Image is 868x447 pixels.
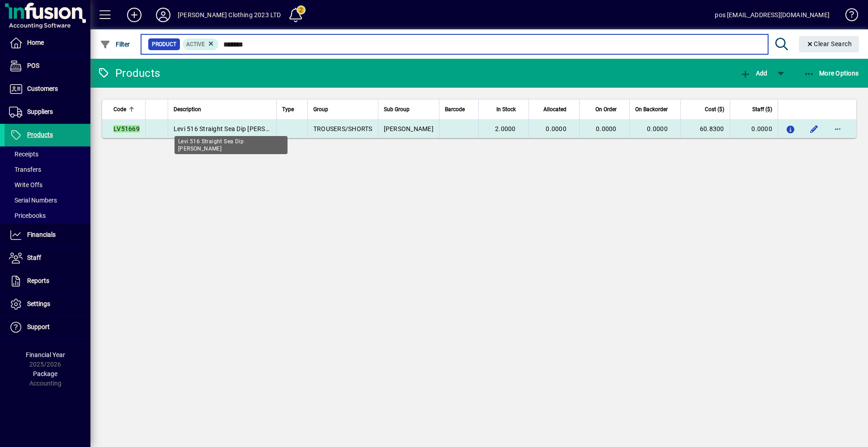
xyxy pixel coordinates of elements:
[9,197,57,204] span: Serial Numbers
[635,104,668,114] span: On Backorder
[799,36,859,52] button: Clear
[5,293,90,315] a: Settings
[27,323,50,330] span: Support
[596,125,617,132] span: 0.0000
[27,108,53,115] span: Suppliers
[313,125,373,132] span: TROUSERS/SHORTS
[496,104,516,114] span: In Stock
[804,70,859,77] span: More Options
[5,55,90,77] a: POS
[9,181,42,188] span: Write Offs
[738,65,769,81] button: Add
[705,104,724,114] span: Cost ($)
[830,122,845,136] button: More options
[752,104,772,114] span: Staff ($)
[183,38,219,50] mat-chip: Activation Status: Active
[97,66,160,80] div: Products
[585,104,625,114] div: On Order
[647,125,668,132] span: 0.0000
[100,41,130,48] span: Filter
[9,166,41,173] span: Transfers
[27,277,49,284] span: Reports
[9,212,46,219] span: Pricebooks
[802,65,861,81] button: More Options
[445,104,465,114] span: Barcode
[595,104,617,114] span: On Order
[27,300,50,307] span: Settings
[152,40,176,49] span: Product
[174,125,297,132] span: Levi 516 Straight Sea Dip [PERSON_NAME]
[495,125,516,132] span: 2.0000
[5,32,90,54] a: Home
[98,36,132,52] button: Filter
[149,7,178,23] button: Profile
[543,104,566,114] span: Allocated
[5,101,90,123] a: Suppliers
[313,104,328,114] span: Group
[680,120,730,138] td: 60.8300
[9,151,38,158] span: Receipts
[27,62,39,69] span: POS
[113,125,140,132] em: LV51669
[384,125,434,132] span: [PERSON_NAME]
[546,125,566,132] span: 0.0000
[282,104,302,114] div: Type
[5,224,90,246] a: Financials
[715,8,830,22] div: pos [EMAIL_ADDRESS][DOMAIN_NAME]
[445,104,473,114] div: Barcode
[186,41,205,47] span: Active
[33,370,57,377] span: Package
[174,104,271,114] div: Description
[484,104,524,114] div: In Stock
[5,193,90,208] a: Serial Numbers
[282,104,294,114] span: Type
[313,104,373,114] div: Group
[806,40,852,47] span: Clear Search
[5,208,90,223] a: Pricebooks
[5,177,90,193] a: Write Offs
[113,104,140,114] div: Code
[178,8,281,22] div: [PERSON_NAME] Clothing 2023 LTD
[5,247,90,269] a: Staff
[113,104,126,114] span: Code
[26,351,65,358] span: Financial Year
[635,104,676,114] div: On Backorder
[534,104,575,114] div: Allocated
[27,254,41,261] span: Staff
[5,270,90,292] a: Reports
[5,146,90,162] a: Receipts
[27,39,44,46] span: Home
[5,78,90,100] a: Customers
[839,2,857,31] a: Knowledge Base
[384,104,434,114] div: Sub Group
[27,231,56,238] span: Financials
[27,85,58,92] span: Customers
[384,104,410,114] span: Sub Group
[120,7,149,23] button: Add
[174,104,201,114] span: Description
[175,136,288,154] div: Levi 516 Straight Sea Dip [PERSON_NAME]
[5,162,90,177] a: Transfers
[27,131,53,138] span: Products
[5,316,90,339] a: Support
[730,120,778,138] td: 0.0000
[807,122,821,136] button: Edit
[740,70,767,77] span: Add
